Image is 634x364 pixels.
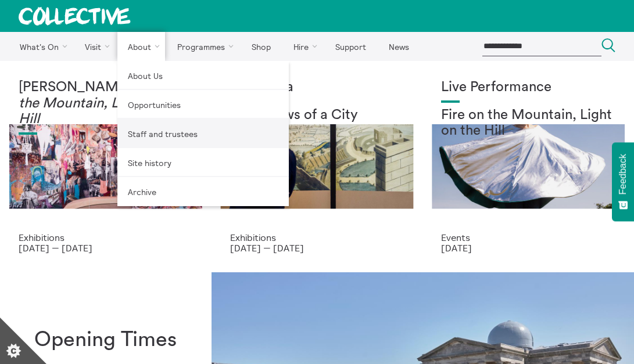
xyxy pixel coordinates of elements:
p: Events [441,232,615,243]
a: Shop [241,32,281,61]
a: News [378,32,419,61]
a: What's On [9,32,73,61]
h1: [PERSON_NAME]: [19,80,193,128]
a: Opportunities [117,90,289,119]
p: [DATE] [441,243,615,253]
span: Feedback [618,154,628,194]
a: Staff and trustees [117,119,289,148]
h1: Opening Times [34,328,177,352]
button: Feedback - Show survey [612,142,634,221]
h1: Panorama [230,80,404,96]
a: Collective Panorama June 2025 small file 8 Panorama New Views of a City Exhibitions [DATE] — [DATE] [212,61,423,272]
h2: Fire on the Mountain, Light on the Hill [441,107,615,139]
a: Programmes [167,32,239,61]
p: [DATE] — [DATE] [230,243,404,253]
h2: New Views of a City [230,107,404,124]
a: Archive [117,177,289,206]
em: Fire on the Mountain, Light on the Hill [19,80,186,126]
a: Photo: Eoin Carey Live Performance Fire on the Mountain, Light on the Hill Events [DATE] [422,61,634,272]
a: About [117,32,165,61]
a: Site history [117,148,289,177]
h1: Live Performance [441,80,615,96]
a: Hire [284,32,323,61]
p: [DATE] — [DATE] [19,243,193,253]
a: Visit [75,32,116,61]
a: Support [325,32,376,61]
p: Exhibitions [230,232,404,243]
a: About Us [117,61,289,90]
p: Exhibitions [19,232,193,243]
